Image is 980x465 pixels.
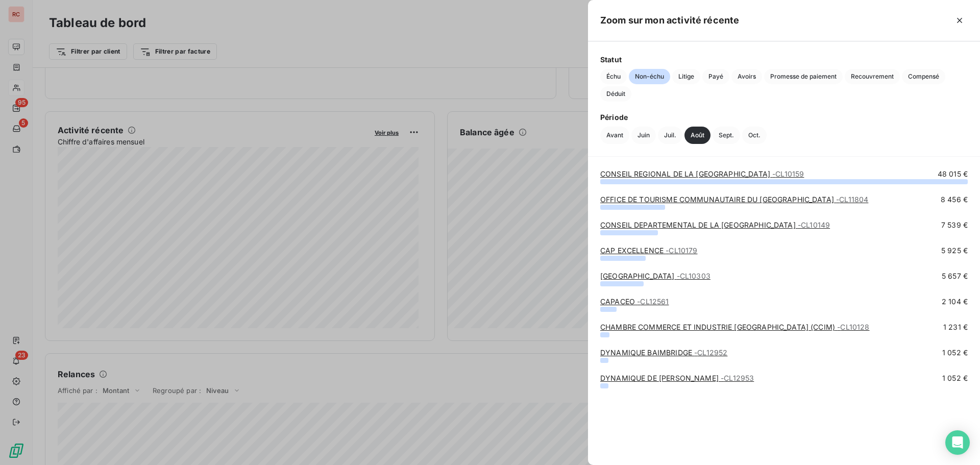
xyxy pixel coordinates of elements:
[684,127,710,144] button: Août
[672,69,700,84] button: Litige
[600,13,739,28] h5: Zoom sur mon activité récente
[902,69,945,84] button: Compensé
[600,246,697,255] a: CAP EXCELLENCE
[631,127,656,144] button: Juin
[941,220,968,230] span: 7 539 €
[600,169,804,178] a: CONSEIL REGIONAL DE LA [GEOGRAPHIC_DATA]
[600,348,727,357] a: DYNAMIQUE BAIMBRIDGE
[600,272,710,280] a: [GEOGRAPHIC_DATA]
[600,323,869,331] a: CHAMBRE COMMERCE ET INDUSTRIE [GEOGRAPHIC_DATA] (CCIM)
[637,297,669,306] span: - CL12561
[600,195,868,204] a: OFFICE DE TOURISME COMMUNAUTAIRE DU [GEOGRAPHIC_DATA]
[772,169,804,178] span: - CL10159
[836,195,868,204] span: - CL11804
[600,69,627,84] button: Échu
[600,127,629,144] button: Avant
[600,54,968,65] span: Statut
[666,246,697,255] span: - CL10179
[702,69,729,84] button: Payé
[600,221,830,229] a: CONSEIL DEPARTEMENTAL DE LA [GEOGRAPHIC_DATA]
[764,69,843,84] button: Promesse de paiement
[600,86,631,102] button: Déduit
[837,323,869,331] span: - CL10128
[798,221,830,229] span: - CL10149
[600,112,968,123] span: Période
[600,297,669,306] a: CAPACEO
[721,374,754,382] span: - CL12953
[713,127,740,144] button: Sept.
[677,272,710,280] span: - CL10303
[941,194,968,205] span: 8 456 €
[945,430,970,455] div: Open Intercom Messenger
[742,127,767,144] button: Oct.
[942,271,968,281] span: 5 657 €
[938,169,968,179] span: 48 015 €
[658,127,682,144] button: Juil.
[694,348,727,357] span: - CL12952
[600,374,754,382] a: DYNAMIQUE DE [PERSON_NAME]
[942,373,968,383] span: 1 052 €
[731,69,762,84] button: Avoirs
[629,69,670,84] button: Non-échu
[845,69,900,84] button: Recouvrement
[941,246,968,256] span: 5 925 €
[943,322,968,332] span: 1 231 €
[942,297,968,307] span: 2 104 €
[942,348,968,358] span: 1 052 €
